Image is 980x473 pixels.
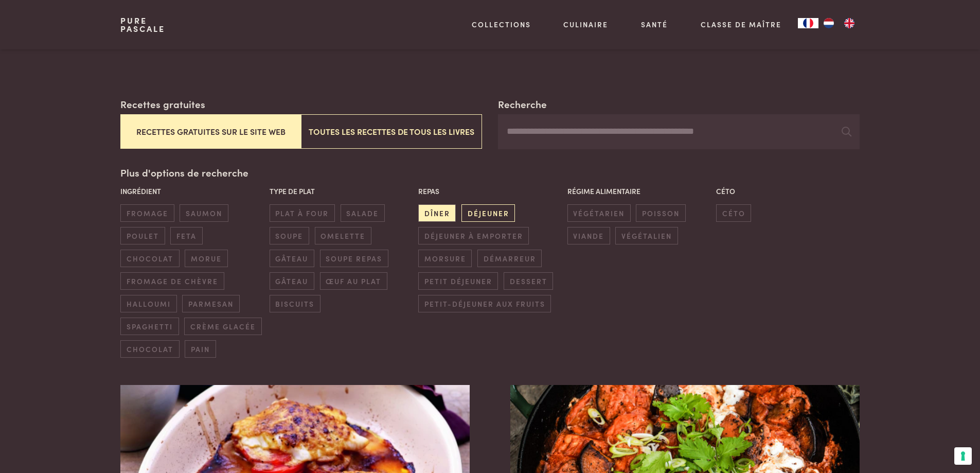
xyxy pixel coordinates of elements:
div: Language [798,18,818,28]
span: végétarien [567,204,631,221]
span: salade [341,204,385,221]
span: chocolat [120,250,179,267]
span: poisson [636,204,685,221]
span: halloumi [120,295,176,312]
a: Classe de maître [701,19,781,30]
span: poulet [120,227,165,244]
span: pain [185,340,216,357]
p: Céto [716,186,860,197]
span: morsure [418,250,472,267]
span: petit déjeuner [418,272,498,289]
span: gâteau [270,250,314,267]
span: démarreur [477,250,542,267]
span: œuf au plat [320,272,387,289]
span: déjeuner à emporter [418,227,529,244]
span: spaghetti [120,318,179,335]
p: Type de plat [270,186,413,197]
label: Recherche [498,97,547,112]
span: saumon [180,204,228,221]
span: crème glacée [184,318,261,335]
a: Santé [641,19,668,30]
span: chocolat [120,340,179,357]
a: EN [839,18,860,28]
span: gâteau [270,272,314,289]
button: Vos préférences en matière de consentement pour les technologies de suivi [954,447,972,465]
span: soupe repas [320,250,388,267]
span: morue [185,250,227,267]
span: viande [567,227,610,244]
p: Repas [418,186,562,197]
span: petit-déjeuner aux fruits [418,295,551,312]
p: Ingrédient [120,186,264,197]
a: Culinaire [563,19,608,30]
p: Régime alimentaire [567,186,711,197]
a: PurePascale [120,16,165,33]
span: omelette [315,227,371,244]
span: biscuits [270,295,320,312]
span: parmesan [182,295,239,312]
span: dîner [418,204,456,221]
span: feta [170,227,202,244]
span: fromage de chèvre [120,272,224,289]
aside: Language selected: Français [798,18,860,28]
a: NL [818,18,839,28]
label: Recettes gratuites [120,97,205,112]
span: soupe [270,227,309,244]
span: déjeuner [461,204,515,221]
span: végétalien [615,227,678,244]
a: FR [798,18,818,28]
ul: Language list [818,18,860,28]
a: Collections [472,19,531,30]
span: dessert [504,272,553,289]
button: Toutes les recettes de tous les livres [301,114,482,149]
button: Recettes gratuites sur le site web [120,114,301,149]
span: fromage [120,204,174,221]
span: plat à four [270,204,335,221]
span: céto [716,204,751,221]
